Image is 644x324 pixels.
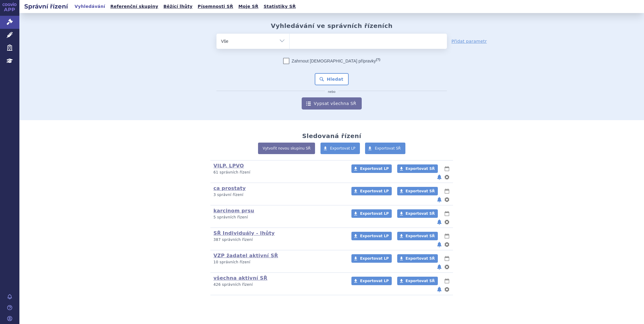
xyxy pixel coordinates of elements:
[444,210,450,217] button: lhůty
[444,255,450,262] button: lhůty
[213,215,344,220] p: 5 správních řízení
[444,232,450,240] button: lhůty
[444,286,450,293] button: nastavení
[73,2,107,11] a: Vyhledávání
[19,2,73,11] h2: Správní řízení
[360,189,389,193] span: Exportovat LP
[436,218,442,226] button: notifikace
[397,254,438,263] a: Exportovat SŘ
[444,263,450,271] button: nastavení
[162,2,194,11] a: Běžící lhůty
[351,277,392,285] a: Exportovat LP
[351,232,392,240] a: Exportovat LP
[444,187,450,195] button: lhůty
[213,170,344,175] p: 61 správních řízení
[444,174,450,181] button: nastavení
[406,234,435,238] span: Exportovat SŘ
[262,2,297,11] a: Statistiky SŘ
[315,73,349,85] button: Hledat
[406,189,435,193] span: Exportovat SŘ
[451,38,487,44] a: Přidat parametr
[360,167,389,171] span: Exportovat LP
[444,165,450,172] button: lhůty
[436,174,442,181] button: notifikace
[196,2,235,11] a: Písemnosti SŘ
[406,256,435,261] span: Exportovat SŘ
[213,275,267,281] a: všechna aktivní SŘ
[436,241,442,248] button: notifikace
[444,241,450,248] button: nastavení
[436,286,442,293] button: notifikace
[397,187,438,195] a: Exportovat SŘ
[325,90,339,94] i: nebo
[283,58,380,64] label: Zahrnout [DEMOGRAPHIC_DATA] přípravky
[376,58,380,62] abbr: (?)
[397,209,438,218] a: Exportovat SŘ
[351,254,392,263] a: Exportovat LP
[406,167,435,171] span: Exportovat SŘ
[351,187,392,195] a: Exportovat LP
[444,277,450,285] button: lhůty
[213,208,254,214] a: karcinom prsu
[406,211,435,216] span: Exportovat SŘ
[213,192,344,197] p: 3 správní řízení
[360,234,389,238] span: Exportovat LP
[320,143,360,154] a: Exportovat LP
[360,256,389,261] span: Exportovat LP
[444,196,450,203] button: nastavení
[258,143,315,154] a: Vytvořit novou skupinu SŘ
[271,22,393,29] h2: Vyhledávání ve správních řízeních
[213,185,246,191] a: ca prostaty
[365,143,405,154] a: Exportovat SŘ
[406,279,435,283] span: Exportovat SŘ
[236,2,260,11] a: Moje SŘ
[213,253,278,258] a: VZP žadatel aktivní SŘ
[302,97,362,110] a: Vypsat všechna SŘ
[213,260,344,265] p: 10 správních řízení
[360,279,389,283] span: Exportovat LP
[330,146,356,150] span: Exportovat LP
[302,132,361,140] h2: Sledovaná řízení
[213,230,275,236] a: SŘ Individuály - lhůty
[397,277,438,285] a: Exportovat SŘ
[351,209,392,218] a: Exportovat LP
[351,164,392,173] a: Exportovat LP
[375,146,401,150] span: Exportovat SŘ
[213,237,344,242] p: 387 správních řízení
[397,164,438,173] a: Exportovat SŘ
[436,263,442,271] button: notifikace
[444,218,450,226] button: nastavení
[109,2,160,11] a: Referenční skupiny
[436,196,442,203] button: notifikace
[397,232,438,240] a: Exportovat SŘ
[213,163,244,169] a: VILP, LPVO
[360,211,389,216] span: Exportovat LP
[213,282,344,287] p: 426 správních řízení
